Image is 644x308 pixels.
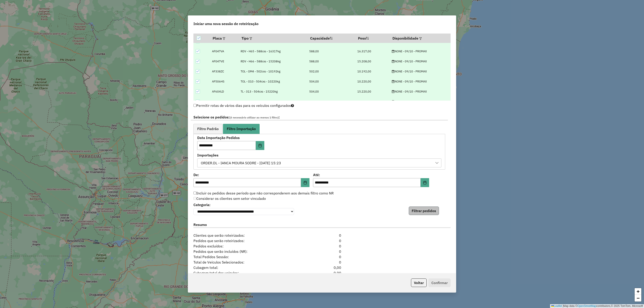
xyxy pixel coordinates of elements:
[191,249,300,254] span: Pedidos que serão incluídos (NR):
[300,243,344,249] div: 0
[193,196,266,201] label: Considerar os clientes sem setor vinculado
[307,46,355,56] td: 588,00
[238,56,307,66] td: RDV - H66 - 588cxs - 15208kg
[291,104,294,107] i: Selecione pelo menos um veículo
[193,21,258,26] span: Iniciar uma nova sessão de roteirização
[238,46,307,56] td: RDV - H65 - 588cxs - 16317kg
[191,259,300,265] span: Total de Veículos Selecionados:
[300,254,344,259] div: 0
[355,97,390,107] td: 14.922,00
[392,50,395,53] i: Possui agenda para o dia
[197,127,219,131] span: Filtro Padrão
[300,249,344,254] div: 0
[191,238,300,243] span: Pedidos que serão roteirizados:
[392,80,395,83] i: Possui agenda para o dia
[191,265,300,270] span: Cubagem total:
[563,304,563,308] span: |
[238,34,307,43] th: Tipo
[635,288,641,295] a: Zoom in
[193,197,196,200] input: Considerar os clientes sem setor vinculado
[210,34,238,43] th: Placa
[392,69,448,74] div: NONE - 09/10 - PROMAX
[550,304,644,308] div: Map data © contributors,© 2025 TomTom, Microsoft
[392,100,395,103] i: Possui agenda para o dia
[635,295,641,302] a: Zoom out
[210,86,238,97] td: AF604LD
[307,76,355,86] td: 504,00
[392,60,395,63] i: Possui agenda para o dia
[301,178,309,187] button: Choose Date
[355,86,390,97] td: 15.220,00
[227,127,256,131] span: Filtro Importação
[421,178,429,187] button: Choose Date
[197,152,441,158] label: Importações
[392,70,395,73] i: Possui agenda para o dia
[256,141,264,150] button: Choose Date
[193,202,294,207] label: Categoria:
[355,56,390,66] td: 15.208,00
[199,159,283,167] div: ORDER.DL - IANCA MOURA SODRE - [DATE] 15:23
[191,114,448,120] label: Selecione os pedidos: :
[577,304,596,308] a: OpenStreetMap
[193,190,334,196] label: Incluir os pedidos desse período que não corresponderem aos demais filtro como NR
[210,76,238,86] td: AF506HS
[193,104,196,107] input: Permitir rotas de vários dias para os veículos configurados
[392,99,448,104] div: NONE - 09/10 - PROMAX
[409,207,439,215] button: Filtrar pedidos
[307,66,355,76] td: 502,00
[551,304,562,308] a: Leaflet
[191,243,300,249] span: Pedidos excluídos:
[210,56,238,66] td: AF047VE
[355,76,390,86] td: 10.220,00
[313,172,429,177] label: Até:
[191,254,300,259] span: Total Pedidos Sessão:
[307,34,355,43] th: Capacidade
[307,97,355,107] td: 588,00
[210,46,238,56] td: AF047VA
[411,278,427,287] button: Voltar
[389,34,450,43] th: Disponibilidade
[238,76,307,86] td: TOL - O10 - 504cxs - 10220kg
[300,259,344,265] div: 0
[210,97,238,107] td: AH115AH
[392,59,448,63] div: NONE - 09/10 - PROMAX
[355,66,390,76] td: 10.192,00
[392,90,395,93] i: Possui agenda para o dia
[392,49,448,53] div: NONE - 09/10 - PROMAX
[637,295,640,301] span: −
[238,97,307,107] td: RDV - H68 - 588cxs - 14922kg
[355,34,390,43] th: Peso
[238,66,307,76] td: TOL - OM4 - 502cxs - 10192kg
[355,46,390,56] td: 16.317,00
[191,270,300,276] span: Cubagem total dos veículos:
[392,89,448,94] div: NONE - 09/10 - PROMAX
[197,135,299,140] label: Data Importação Pedidos
[238,86,307,97] td: TL - 313 - 504cxs - 15220kg
[230,116,279,119] span: (é necessário utilizar ao menos 1 filtro)
[193,192,196,194] input: Incluir os pedidos desse período que não corresponderem aos demais filtro como NR
[637,289,640,294] span: +
[193,172,309,177] label: De:
[191,233,300,238] span: Clientes que serão roteirizados:
[300,270,344,276] div: 0,00
[392,79,448,84] div: NONE - 09/10 - PROMAX
[193,222,451,228] label: Resumo
[300,238,344,243] div: 0
[307,56,355,66] td: 588,00
[300,265,344,270] div: 0,00
[193,101,294,110] label: Permitir rotas de vários dias para os veículos configurados
[210,66,238,76] td: AF338ZC
[300,233,344,238] div: 0
[307,86,355,97] td: 504,00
